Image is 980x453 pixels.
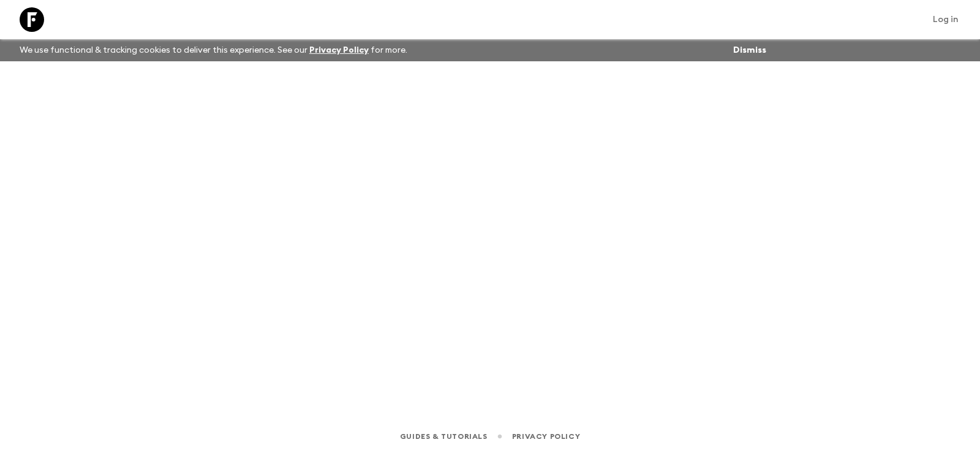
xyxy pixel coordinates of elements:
a: Privacy Policy [512,430,580,443]
button: Dismiss [730,42,769,59]
a: Guides & Tutorials [400,430,488,443]
a: Log in [926,11,965,28]
p: We use functional & tracking cookies to deliver this experience. See our for more. [15,39,412,61]
a: Privacy Policy [309,46,369,55]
